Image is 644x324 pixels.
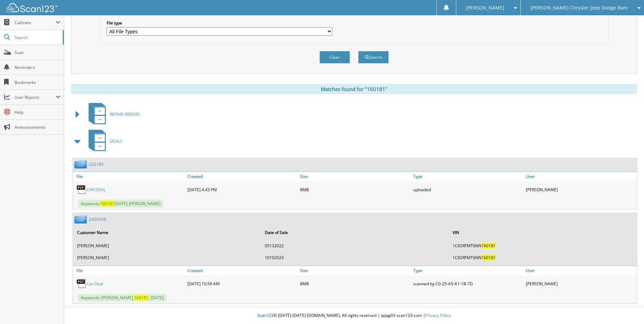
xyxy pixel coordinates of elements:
[15,109,60,115] span: Help
[71,84,637,94] div: Matches found for "160181"
[449,226,636,239] th: VIN
[134,295,148,301] span: 160181
[186,172,298,181] a: Created
[15,65,60,70] span: Reminders
[610,291,644,324] iframe: Chat Widget
[89,216,106,222] a: 24D034B
[524,172,637,181] a: User
[73,172,186,181] a: File
[449,240,636,251] td: 1C6SRFMT6NN
[7,3,58,12] img: scan123-logo-white.svg
[261,252,448,263] td: 10102023
[186,277,298,290] div: [DATE] 10:59 AM
[425,312,451,318] a: Privacy Policy
[261,240,448,251] td: 05132022
[15,124,60,130] span: Announcements
[411,183,524,196] div: uploaded
[481,255,496,260] span: 160181
[15,94,56,100] span: User Reports
[87,281,103,287] a: Car Deal
[87,187,106,193] a: CAR DEAL
[257,312,274,318] span: Scan123
[85,128,123,155] a: DEALS
[449,252,636,263] td: 1C6SRFMT6NN
[411,172,524,181] a: Type
[78,294,166,302] span: Keywords: [PERSON_NAME], , [DATE]
[76,278,87,289] img: PDF.png
[524,266,637,275] a: User
[298,277,411,290] div: 8MB
[107,20,332,26] label: File type
[524,183,637,196] div: [PERSON_NAME]
[411,277,524,290] div: scanned by C0-25-A5-A1-1B-7D
[524,277,637,290] div: [PERSON_NAME]
[411,266,524,275] a: Type
[76,184,87,195] img: PDF.png
[74,160,89,168] img: folder2.png
[481,243,496,249] span: 160181
[110,138,123,144] span: DEALS
[298,172,411,181] a: Size
[85,101,140,128] a: REPAIR ORDERS
[186,266,298,275] a: Created
[15,35,59,40] span: Search
[319,51,350,64] button: Clear
[74,226,261,239] th: Customer Name
[74,215,89,223] img: folder2.png
[15,50,60,55] span: Scan
[74,252,261,263] td: [PERSON_NAME]
[73,266,186,275] a: File
[100,201,114,206] span: 160181
[15,20,56,25] span: Cabinets
[186,183,298,196] div: [DATE] 4:43 PM
[261,226,448,239] th: Date of Sale
[74,240,261,251] td: [PERSON_NAME]
[64,307,644,324] div: © [DATE]-[DATE] [DOMAIN_NAME]. All rights reserved | appg03-scan123-com |
[466,6,504,10] span: [PERSON_NAME]
[358,51,389,64] button: Search
[110,111,140,117] span: REPAIR ORDERS
[298,266,411,275] a: Size
[89,161,104,167] a: 22D180
[531,6,628,10] span: [PERSON_NAME] Chrysler Jeep Dodge Ram
[298,183,411,196] div: 8MB
[15,79,60,85] span: Bookmarks
[78,200,163,208] span: Keywords: [DATE] [PERSON_NAME]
